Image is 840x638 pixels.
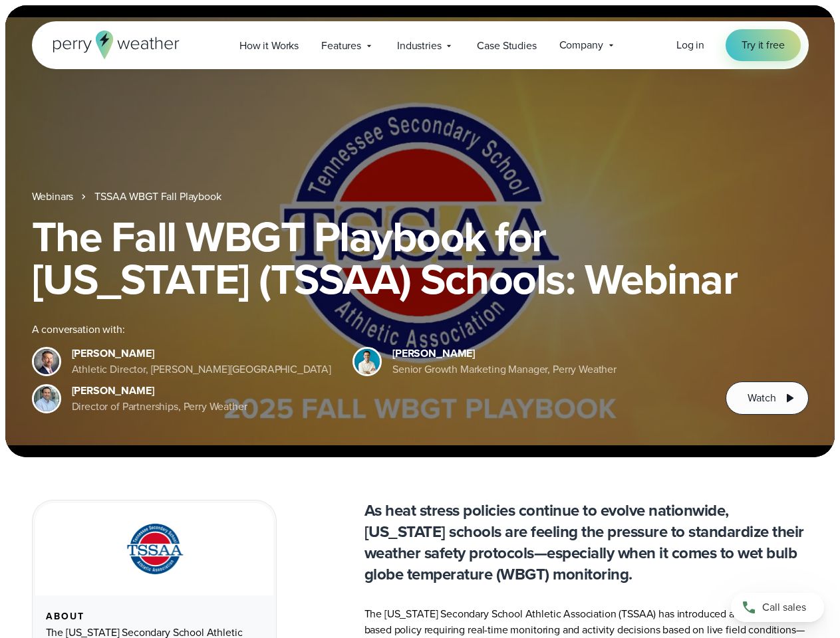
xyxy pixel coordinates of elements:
[354,349,380,374] img: Spencer Patton, Perry Weather
[364,500,809,585] p: As heat stress policies continue to evolve nationwide, [US_STATE] schools are feeling the pressur...
[321,38,361,54] span: Features
[559,37,603,53] span: Company
[742,37,784,53] span: Try it free
[397,38,441,54] span: Industries
[32,189,809,205] nav: Breadcrumb
[762,599,806,615] span: Call sales
[392,346,617,362] div: [PERSON_NAME]
[72,346,332,362] div: [PERSON_NAME]
[32,322,705,338] div: A conversation with:
[239,38,299,54] span: How it Works
[726,29,800,61] a: Try it free
[228,32,310,59] a: How it Works
[466,32,547,59] a: Case Studies
[477,38,536,54] span: Case Studies
[731,593,824,622] a: Call sales
[34,386,59,411] img: Jeff Wood
[392,362,617,377] div: Senior Growth Marketing Manager, Perry Weather
[72,362,332,377] div: Athletic Director, [PERSON_NAME][GEOGRAPHIC_DATA]
[676,37,704,53] span: Log in
[72,399,247,415] div: Director of Partnerships, Perry Weather
[748,390,775,406] span: Watch
[32,215,809,300] h1: The Fall WBGT Playbook for [US_STATE] (TSSAA) Schools: Webinar
[34,349,59,374] img: Brian Wyatt
[110,519,199,580] img: TSSAA-Tennessee-Secondary-School-Athletic-Association.svg
[46,611,263,622] div: About
[94,189,221,205] a: TSSAA WBGT Fall Playbook
[32,189,74,205] a: Webinars
[726,381,808,415] button: Watch
[72,383,247,399] div: [PERSON_NAME]
[676,37,704,53] a: Log in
